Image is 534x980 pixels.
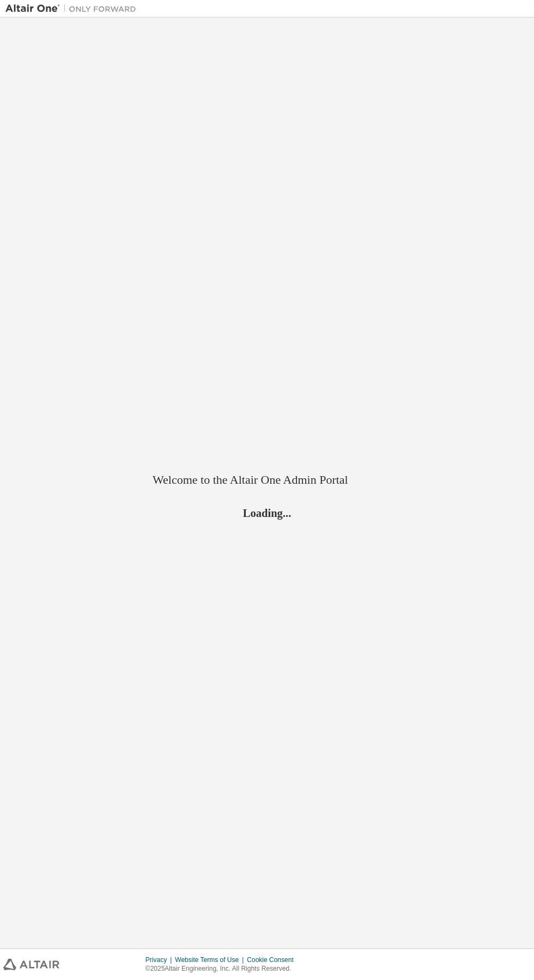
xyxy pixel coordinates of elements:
img: altair_logo.svg [3,959,59,970]
img: Altair One [5,3,142,14]
div: Website Terms of Use [175,956,247,964]
h2: Welcome to the Altair One Admin Portal [153,472,381,488]
div: Cookie Consent [247,956,300,964]
h2: Loading... [153,506,381,520]
div: Privacy [145,956,175,964]
p: © 2025 Altair Engineering, Inc. All Rights Reserved. [145,964,300,973]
